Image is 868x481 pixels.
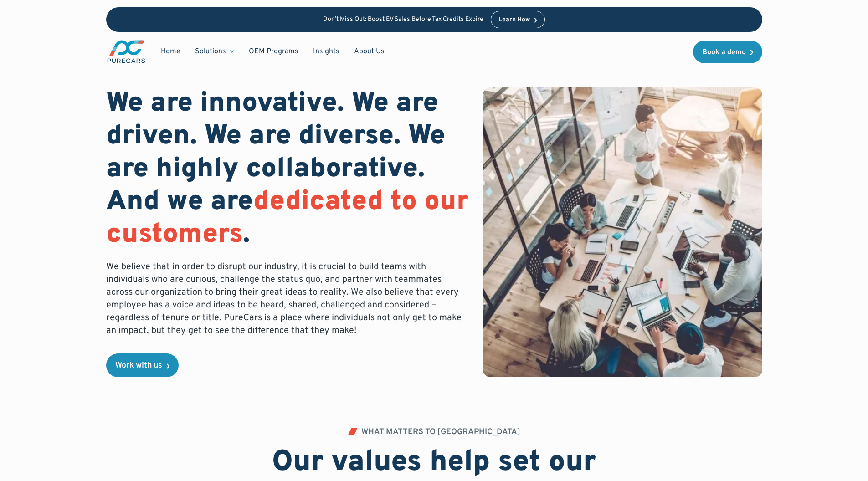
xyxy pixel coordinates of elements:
p: We believe that in order to disrupt our industry, it is crucial to build teams with individuals w... [106,261,469,337]
a: Insights [306,43,347,60]
div: Solutions [195,46,226,56]
a: Learn How [491,11,545,28]
h1: We are innovative. We are driven. We are diverse. We are highly collaborative. And we are . [106,87,469,251]
span: dedicated to our customers [106,185,468,252]
img: purecars logo [106,39,146,64]
div: Book a demo [702,49,746,56]
div: Solutions [188,43,241,60]
a: Home [154,43,188,60]
div: Learn How [498,17,530,23]
a: About Us [347,43,392,60]
div: Work with us [115,362,162,370]
img: bird eye view of a team working together [483,87,762,377]
div: WHAT MATTERS TO [GEOGRAPHIC_DATA] [361,428,520,436]
a: main [106,39,146,64]
a: Work with us [106,353,179,377]
p: Don’t Miss Out: Boost EV Sales Before Tax Credits Expire [323,16,483,24]
a: OEM Programs [241,43,306,60]
a: Book a demo [693,41,762,63]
